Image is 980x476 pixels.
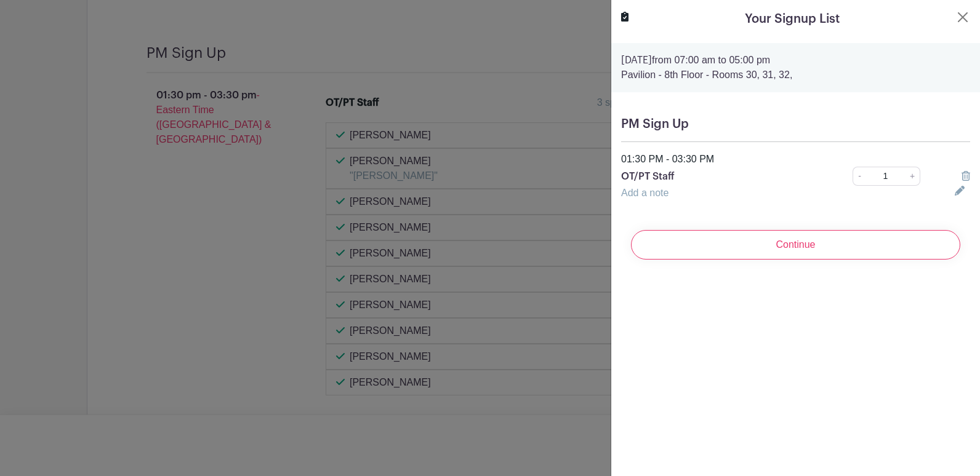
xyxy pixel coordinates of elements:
button: Close [955,10,970,25]
p: Pavilion - 8th Floor - Rooms 30, 31, 32, [621,68,970,82]
div: 01:30 PM - 03:30 PM [614,152,978,167]
strong: [DATE] [621,55,652,65]
a: - [853,167,866,186]
a: Add a note [621,188,669,198]
a: + [905,167,920,186]
h5: Your Signup List [745,10,840,28]
h5: PM Sign Up [621,117,970,132]
p: from 07:00 am to 05:00 pm [621,53,970,68]
input: Continue [631,230,960,260]
p: OT/PT Staff [621,169,819,184]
